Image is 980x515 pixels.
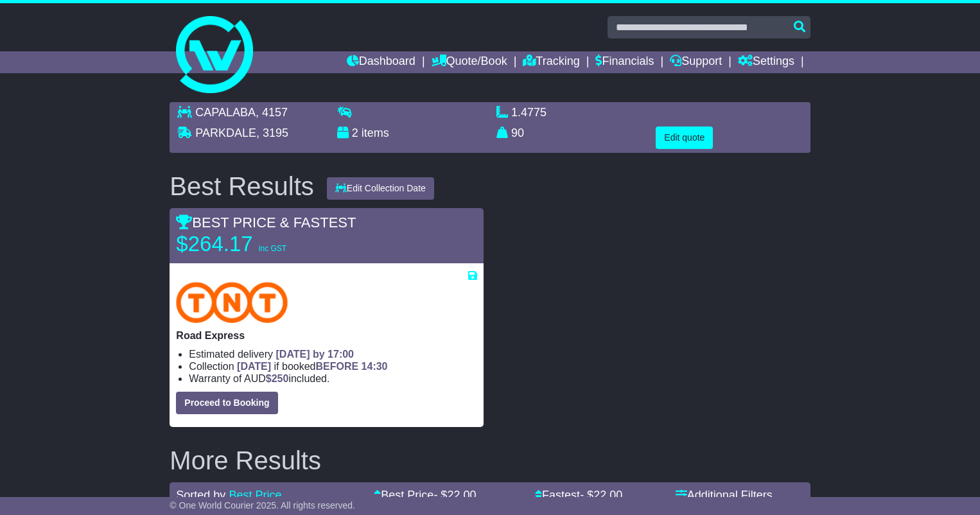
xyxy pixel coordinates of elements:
span: Sorted by [176,489,225,502]
button: Edit quote [656,127,713,149]
span: 22.00 [447,489,476,502]
li: Collection [189,360,477,372]
span: © One World Courier 2025. All rights reserved. [170,500,355,511]
a: Fastest- $22.00 [535,489,622,502]
li: Warranty of AUD included. [189,372,477,385]
span: 22.00 [593,489,622,502]
span: [DATE] by 17:00 [276,349,354,360]
span: - $ [580,489,622,502]
button: Proceed to Booking [176,392,277,414]
li: Estimated delivery [189,348,477,360]
h2: More Results [170,446,810,475]
button: Edit Collection Date [327,177,434,200]
img: TNT Domestic: Road Express [176,282,288,323]
span: - $ [433,489,476,502]
a: Quote/Book [432,51,507,73]
p: $264.17 [176,231,337,257]
a: Financials [595,51,654,73]
a: Settings [738,51,794,73]
span: PARKDALE [195,127,256,139]
a: Best Price [229,489,281,502]
span: 90 [511,127,524,139]
span: items [362,127,389,139]
span: inc GST [259,244,286,253]
a: Tracking [523,51,579,73]
span: BEST PRICE & FASTEST [176,214,356,231]
a: Dashboard [347,51,416,73]
span: , 4157 [256,106,288,119]
span: 2 [352,127,358,139]
span: , 3195 [256,127,288,139]
span: [DATE] [237,361,271,372]
span: CAPALABA [195,106,256,119]
a: Best Price- $22.00 [374,489,476,502]
a: Support [670,51,722,73]
p: Road Express [176,329,477,342]
a: Additional Filters [676,489,773,502]
span: 250 [272,373,289,384]
span: BEFORE [315,361,358,372]
div: Best Results [163,172,320,200]
span: 1.4775 [511,106,547,119]
span: 14:30 [362,361,388,372]
span: $ [266,373,289,384]
span: if booked [237,361,387,372]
